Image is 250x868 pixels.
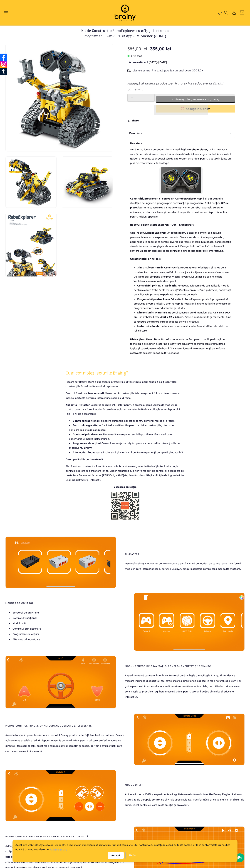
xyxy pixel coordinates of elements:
h1: Kit de Construcție RoboExplorer cu afișaj electronic Programabil 3-in-1 RC & App - iM.Master (8060) [71,28,179,39]
p: Intră într-o lume a descoperirilor și creativității cu , un kit interactiv care îți permite să co... [130,146,232,167]
p: : [130,221,232,229]
li: Creează secvențe de mișcări pentru a personaliza interacțiunile cu modelul tău Brainy. [69,441,185,450]
strong: Control Clasic cu Telecomandă: [66,392,105,395]
li: : setul vine cu acumulator reîncărcabil, alături de cablu de reîncărcare [134,324,232,333]
strong: Programabil pentru Joacă Educativă [137,298,183,301]
li: : Folosește telecomanda sau aplicația mobilă pentru a aduce RoboExplorer la viață! Controlează mi... [134,283,232,297]
strong: Alte moduri inovatoare: [73,451,103,454]
a: Wishlist page link [218,11,222,14]
p: Modul Drift [125,784,143,786]
li: Modul drift [9,621,41,626]
p: Manevrează construcțiile tale cu ușurință folosind telecomanda inclusă, perfectă pentru o interac... [66,391,185,400]
strong: Descoperă și Experimentează [66,458,103,461]
li: : Robotul construit are dimensiuni de , iar ambalajul este de . Piesele sunt durabile și rezisten... [134,310,232,324]
strong: Aplicația iM.Master: [66,403,90,406]
p: Fie că ești un constructor începător sau un hobbyist avansat, seturile Brainy îți oferă tehnologi... [66,464,185,482]
p: Descarcă aplicația iM.Master pentru a accesa o gamă variată de moduri de control care transformă ... [125,561,245,572]
p: Moduri de control [5,602,34,604]
p: Modul Control prin Desenare: Creativitate la Comandă [5,835,88,838]
span: 335,00 lei [150,46,171,52]
strong: Caracteristici principale [130,257,161,260]
strong: Controlul prin desenare: [73,433,103,436]
p: Ochii robotului sunt creați pentru a exprima emoții și a adăuga personalitate acestui explorator ... [130,229,232,255]
strong: Senzorul de gravitație: [73,424,102,427]
p: Descarcă aplicația iM.Master pentru a accesa o gamă variată de moduri de control care transformă ... [66,403,185,416]
li: Înclină dispozitivul tău pentru a dirija construcțiile, oferind o simulare realistă de conducere. [69,423,185,432]
media-gallery: Vizualizatorul galeriei [5,44,113,277]
div: Descriere [127,128,235,138]
s: 385,00 lei [127,46,147,52]
p: Modul Control Tradițional: Comenzi Directe și Eficiente [5,725,92,727]
img: Brainy Crafts [110,4,140,22]
a: Află mai multe [50,848,67,851]
p: IM.Master [125,553,139,555]
p: : - . [127,60,235,64]
span: Livrare gratuită în toată țara la comenzi peste 300 RON. [133,69,204,73]
p: : RoboExplorer este perfect pentru copiii pasionați de tehnologie și inginerie, oferind o activit... [130,335,232,357]
h2: Cum controlezi seturile Brainy? [66,371,185,376]
strong: RoboExplorer [179,197,196,200]
img: Kit de Construcție RoboExplorer cu afișaj electronic Programabil 3-in-1 RC & App - iM.Master (8060) [159,167,203,194]
strong: Robotul galben (RoboExplorer) - Ochii Exploratori [130,223,193,226]
li: Folosește butoanele aplicației pentru comenzi rapide și precise. [69,419,185,423]
p: Modul Senzor de Gravitație: Control Intuitiv și Dinamic [125,665,211,667]
p: Cu , copiii își pot dezvolta abilitățile de inginerie și logică prin construcție și programare. S... [130,195,232,221]
span: [DATE] [149,61,157,64]
li: Controlul tradițional [9,615,41,621]
li: Senzorul de gravitație [9,610,41,615]
strong: Distracție și Dezvoltare [130,338,160,341]
li: Explorează și alte funcții pentru o experiență completă și educativă. [69,450,185,455]
div: Refuz [125,852,140,859]
li: : RoboExplorer oferă posibilitatea de a construi trei modele unice, astfel că distracția și învăț... [134,265,232,283]
strong: Descarcă aplicația [113,485,137,488]
strong: Motor reîncărcabil [137,325,160,328]
p: 17 în stoc [127,54,235,58]
strong: Dimensiuni și Materiale [137,311,167,314]
summary: Meniu [6,11,10,15]
span: [DATE] [158,61,167,64]
strong: RoboExplorer [190,148,207,151]
b: Descriere: [130,142,143,145]
div: Accept [108,852,124,859]
summary: Share [127,117,139,124]
li: : RoboExplorer poate fi programat să efectueze diverse mișcări, oferind copiilor ocazia să învețe... [134,297,232,311]
p: Fiecare set Brainy oferă o experiență interactivă și diversificată, permitându-ți să îți controle... [66,380,185,389]
li: Alte moduri inovatoare [9,637,41,642]
img: Chat icon [237,855,242,860]
p: Experimentează controlul intuitiv cu Senzorul de Gravitație din aplicația Brainy. Simte fiecare m... [125,673,245,700]
p: : [130,255,232,263]
strong: Construiți, programați și controlați! [130,197,175,200]
strong: Controlabil prin RC și Aplicație [137,284,176,287]
li: Controlul prin desenare [9,626,41,631]
li: Programare de acțiuni [9,631,41,637]
p: Această funcție îți permite să comanzi robotul Brainy printr-o interfață familiară de butoane. Fi... [5,732,125,754]
strong: RoboExplorer [148,231,165,234]
li: Desenează trasee pe ecranul dispozitivului tău și vezi cum construcția urmează instrucțiunile. [69,432,185,441]
strong: 3 în 1 - Diversitate în Construcție [137,266,179,269]
b: Livrare estimată [127,61,148,64]
strong: Controlul tradițional: [73,419,99,422]
summary: Căutați [224,11,228,15]
strong: Programare de acțiuni: [73,442,102,445]
p: Activează modul Drift și experimentează agilitatea maximă a robotului tău Brainy. Reglează viteza... [125,792,245,808]
em: Adaugă al doilea produs pentru o extra reducere la finalul comenzii. [127,81,223,91]
div: Acest site web folosește cookie-uri pentru a îmbunătăți experiența utilizatorului. Prin utilizare... [15,843,235,852]
strong: 31 x 23 x 6,5 cm [163,315,183,319]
